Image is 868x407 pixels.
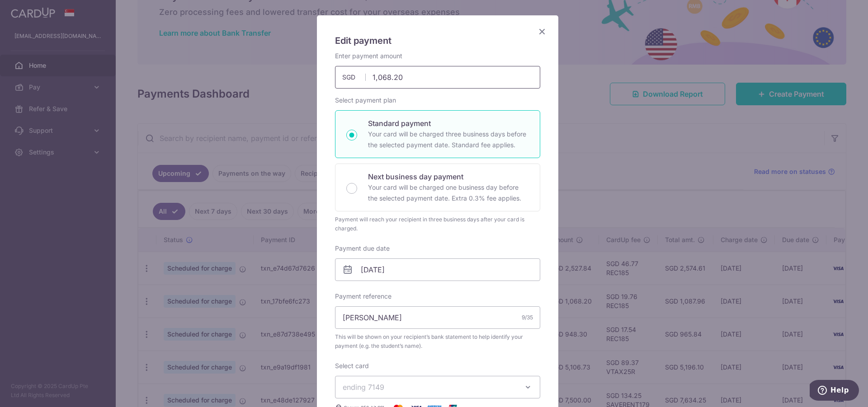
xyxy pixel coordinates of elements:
p: Standard payment [368,118,529,129]
button: Close [537,26,547,37]
label: Enter payment amount [335,51,402,61]
label: Select payment plan [335,96,396,105]
button: ending 7149 [335,376,540,398]
p: Next business day payment [368,171,529,182]
div: 9/35 [522,313,533,322]
input: DD / MM / YYYY [335,258,540,281]
label: Payment reference [335,292,392,301]
p: Your card will be charged three business days before the selected payment date. Standard fee appl... [368,129,529,150]
iframe: Opens a widget where you can find more information [810,380,859,402]
div: Payment will reach your recipient in three business days after your card is charged. [335,215,540,233]
p: Your card will be charged one business day before the selected payment date. Extra 0.3% fee applies. [368,182,529,204]
span: ending 7149 [343,383,384,392]
input: 0.00 [335,66,540,89]
span: SGD [342,73,366,82]
label: Payment due date [335,244,390,253]
label: Select card [335,361,369,370]
h5: Edit payment [335,33,540,48]
span: This will be shown on your recipient’s bank statement to help identify your payment (e.g. the stu... [335,332,540,351]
